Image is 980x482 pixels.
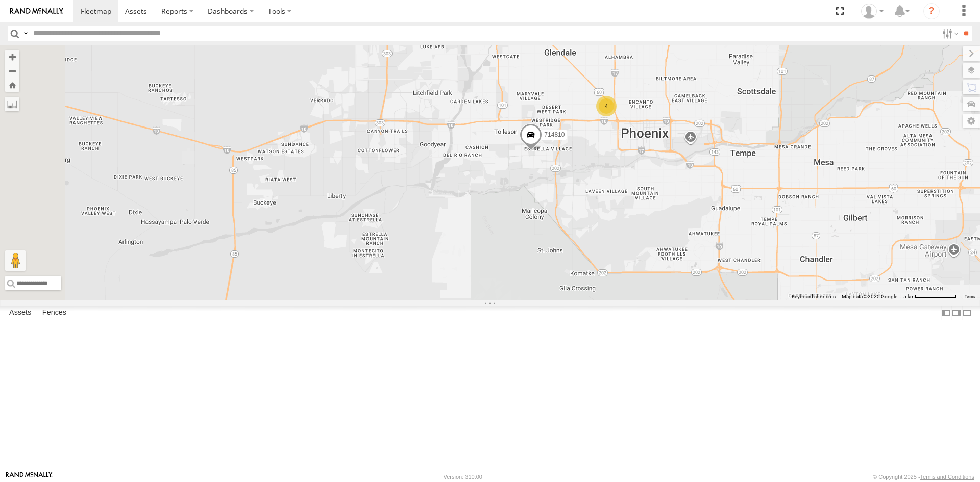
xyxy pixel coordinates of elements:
button: Zoom Home [5,78,19,92]
a: Terms (opens in new tab) [965,295,975,299]
div: 4 [596,96,617,116]
label: Search Query [21,26,30,41]
button: Drag Pegman onto the map to open Street View [5,250,26,271]
div: Version: 310.00 [444,474,482,480]
button: Zoom in [5,50,19,64]
span: 5 km [903,294,915,299]
img: rand-logo.svg [10,8,63,15]
label: Measure [5,97,19,111]
a: Terms and Conditions [920,474,974,480]
span: 714810 [544,131,565,138]
i: ? [923,3,940,19]
label: Search Filter Options [938,26,960,41]
button: Keyboard shortcuts [792,293,836,300]
span: Map data ©2025 Google [842,294,897,299]
label: Dock Summary Table to the Left [941,306,951,320]
a: Visit our Website [6,472,53,482]
label: Hide Summary Table [962,306,972,320]
div: Sylvia McKeever [857,4,887,19]
button: Map Scale: 5 km per 78 pixels [900,293,960,300]
button: Zoom out [5,64,19,78]
label: Fences [37,306,71,320]
label: Map Settings [963,114,980,128]
label: Dock Summary Table to the Right [951,306,962,320]
div: © Copyright 2025 - [873,474,974,480]
label: Assets [4,306,36,320]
